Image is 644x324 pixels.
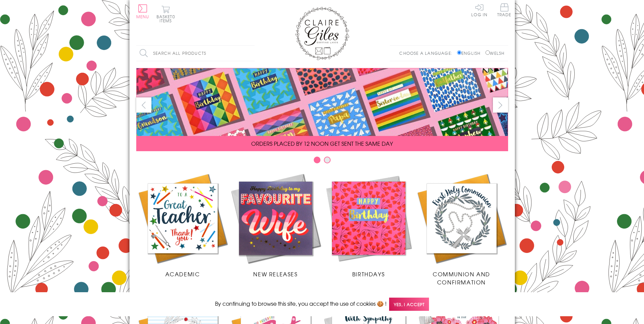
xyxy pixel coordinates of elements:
[457,50,461,55] input: English
[136,172,229,278] a: Academic
[136,14,149,20] span: Menu
[295,7,349,60] img: Claire Giles Greetings Cards
[160,14,175,24] span: 0 items
[322,172,415,278] a: Birthdays
[497,3,511,17] span: Trade
[389,298,429,311] span: Yes, I accept
[485,50,505,56] label: Welsh
[324,157,331,163] button: Carousel Page 2
[248,46,255,61] input: Search
[457,50,484,56] label: English
[433,270,490,286] span: Communion and Confirmation
[352,270,385,278] span: Birthdays
[136,97,151,113] button: prev
[497,3,511,18] a: Trade
[157,5,175,23] button: Basket0 items
[314,157,320,163] button: Carousel Page 1 (Current Slide)
[229,172,322,278] a: New Releases
[415,172,508,286] a: Communion and Confirmation
[471,3,487,17] a: Log In
[136,46,255,61] input: Search all products
[253,270,297,278] span: New Releases
[485,50,490,55] input: Welsh
[493,97,508,113] button: next
[251,139,393,147] span: ORDERS PLACED BY 12 NOON GET SENT THE SAME DAY
[136,156,508,167] div: Carousel Pagination
[399,50,456,56] p: Choose a language:
[165,270,200,278] span: Academic
[136,4,149,19] button: Menu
